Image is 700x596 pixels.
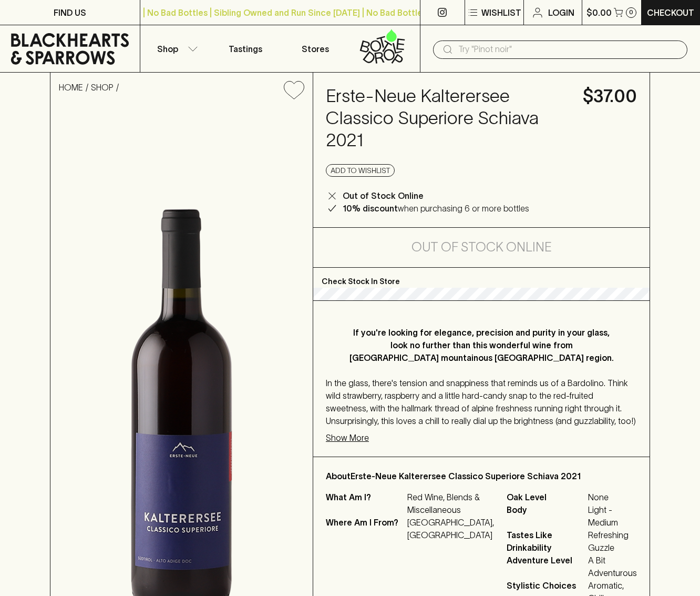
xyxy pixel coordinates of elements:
[326,516,405,541] p: Where Am I From?
[507,541,585,554] span: Drinkability
[326,491,405,516] p: What Am I?
[326,378,636,426] span: In the glass, there's tension and snappiness that reminds us of a Bardolino. Think wild strawberr...
[326,164,395,177] button: Add to wishlist
[229,43,262,55] p: Tastings
[629,9,633,15] p: 0
[507,554,585,579] span: Adventure Level
[313,268,650,288] p: Check Stock In Store
[407,516,494,541] p: [GEOGRAPHIC_DATA], [GEOGRAPHIC_DATA]
[588,529,637,541] span: Refreshing
[59,83,83,92] a: HOME
[586,6,612,19] p: $0.00
[326,470,637,482] p: About Erste-Neue Kalterersee Classico Superiore Schiava 2021
[302,43,329,55] p: Stores
[583,85,637,107] h4: $37.00
[343,189,424,202] p: Out of Stock Online
[157,43,178,55] p: Shop
[647,6,694,19] p: Checkout
[280,77,308,104] button: Add to wishlist
[343,204,398,213] b: 10% discount
[588,541,637,554] span: Guzzle
[411,239,552,256] h5: Out of Stock Online
[481,6,521,19] p: Wishlist
[507,491,585,503] span: Oak Level
[140,25,210,72] button: Shop
[347,326,616,364] p: If you're looking for elegance, precision and purity in your glass, look no further than this won...
[54,6,86,19] p: FIND US
[91,83,114,92] a: SHOP
[343,202,529,215] p: when purchasing 6 or more bottles
[326,85,570,151] h4: Erste-Neue Kalterersee Classico Superiore Schiava 2021
[280,25,350,72] a: Stores
[588,554,637,579] span: A Bit Adventurous
[548,6,574,19] p: Login
[407,491,494,516] p: Red Wine, Blends & Miscellaneous
[588,491,637,503] span: None
[588,503,637,529] span: Light - Medium
[326,431,369,444] p: Show More
[507,529,585,541] span: Tastes Like
[210,25,280,72] a: Tastings
[458,41,679,58] input: Try "Pinot noir"
[507,503,585,529] span: Body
